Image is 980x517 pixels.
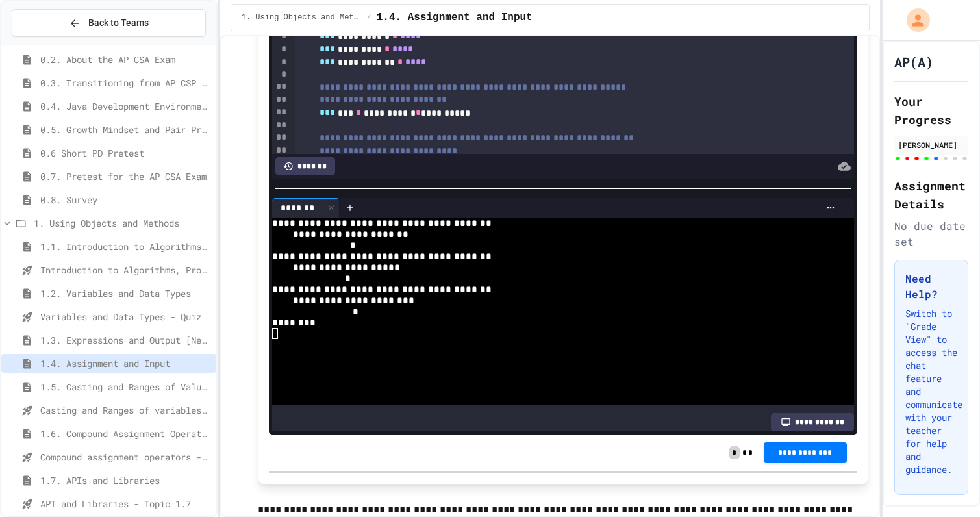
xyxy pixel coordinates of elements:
span: 0.4. Java Development Environments [40,99,211,113]
span: 1.7. APIs and Libraries [40,473,211,487]
h3: Need Help? [905,271,957,302]
div: [PERSON_NAME] [898,139,964,151]
span: 1.6. Compound Assignment Operators [40,427,211,440]
span: 1.1. Introduction to Algorithms, Programming, and Compilers [40,240,211,253]
span: 1.4. Assignment and Input [377,10,533,25]
div: My Account [893,5,933,35]
span: 1. Using Objects and Methods [242,12,362,23]
span: Compound assignment operators - Quiz [40,450,211,464]
span: 1.4. Assignment and Input [40,357,211,370]
span: 1.2. Variables and Data Types [40,286,211,300]
div: No due date set [894,218,968,249]
span: Casting and Ranges of variables - Quiz [40,403,211,417]
span: 0.5. Growth Mindset and Pair Programming [40,123,211,136]
p: Switch to "Grade View" to access the chat feature and communicate with your teacher for help and ... [905,307,957,476]
span: Introduction to Algorithms, Programming, and Compilers [40,263,211,277]
span: 0.8. Survey [40,193,211,207]
span: 0.2. About the AP CSA Exam [40,53,211,66]
span: 1.3. Expressions and Output [New] [40,333,211,347]
span: 1. Using Objects and Methods [34,216,211,230]
h2: Assignment Details [894,177,968,213]
span: 0.3. Transitioning from AP CSP to AP CSA [40,76,211,90]
h1: AP(A) [894,53,933,71]
span: 1.5. Casting and Ranges of Values [40,380,211,394]
button: Back to Teams [12,9,206,37]
span: / [366,12,371,23]
span: Variables and Data Types - Quiz [40,310,211,323]
span: 0.7. Pretest for the AP CSA Exam [40,170,211,183]
h2: Your Progress [894,92,968,129]
span: Back to Teams [88,16,149,30]
span: API and Libraries - Topic 1.7 [40,497,211,511]
span: 0.6 Short PD Pretest [40,146,211,160]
